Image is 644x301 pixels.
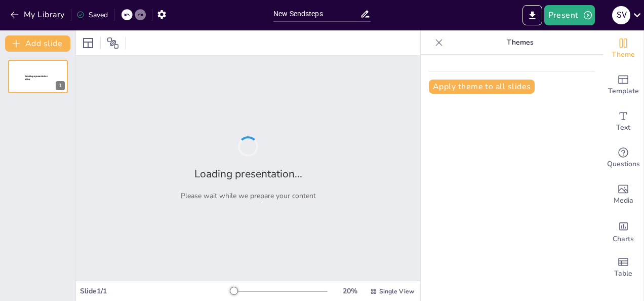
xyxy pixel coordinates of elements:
div: Add text boxes [603,103,643,140]
p: Please wait while we prepare your content [181,191,316,201]
div: Add ready made slides [603,67,643,103]
div: S V [612,6,630,24]
div: Add charts and graphs [603,213,643,249]
input: Insert title [273,7,360,21]
button: Apply theme to all slides [429,80,535,94]
span: Table [614,268,632,279]
span: Single View [379,287,414,295]
h2: Loading presentation... [194,167,302,181]
button: S V [612,5,630,25]
div: 20 % [338,286,362,296]
div: Add a table [603,249,643,286]
span: Template [608,86,639,97]
div: 1 [56,81,65,90]
div: Get real-time input from your audience [603,140,643,176]
div: Layout [80,35,96,51]
p: Themes [447,30,593,55]
button: Add slide [5,35,70,52]
span: Questions [607,159,640,170]
div: Add images, graphics, shapes or video [603,176,643,213]
div: Slide 1 / 1 [80,286,230,296]
span: Media [614,195,633,206]
span: Sendsteps presentation editor [25,75,48,81]
div: Saved [76,10,108,20]
button: My Library [8,7,69,23]
button: Export to PowerPoint [522,5,542,25]
span: Charts [613,234,634,245]
span: Position [107,37,119,49]
span: Text [616,122,630,133]
button: Present [544,5,595,25]
span: Theme [612,49,635,60]
div: Sendsteps presentation editor1 [8,60,68,93]
div: Change the overall theme [603,30,643,67]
